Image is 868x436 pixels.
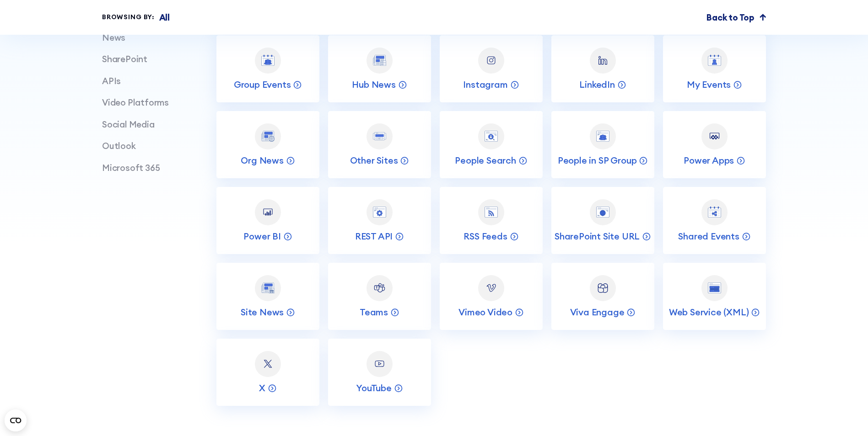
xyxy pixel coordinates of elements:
[663,35,766,102] a: My EventsMy Events
[663,111,766,178] a: Power AppsPower Apps
[261,206,274,218] img: Power BI
[596,131,609,142] img: People in SP Group
[102,119,155,130] a: Social Media
[558,154,636,166] p: People in SP Group
[551,263,654,330] a: Viva EngageViva Engage
[822,392,868,436] iframe: Chat Widget
[216,35,319,102] a: Group EventsGroup Events
[328,111,431,178] a: Other SitesOther Sites
[596,54,609,67] img: LinkedIn
[373,207,386,218] img: REST API
[687,79,731,90] p: My Events
[243,230,280,242] p: Power BI
[355,230,393,242] p: REST API
[596,207,609,218] img: SharePoint Site URL
[440,35,543,102] a: InstagramInstagram
[708,55,721,66] img: My Events
[708,130,721,143] img: Power Apps
[5,409,27,431] button: Open CMP widget
[440,263,543,330] a: Vimeo VideoVimeo Video
[373,55,386,66] img: Hub News
[216,263,319,330] a: Site NewsSite News
[241,306,284,318] p: Site News
[464,230,507,242] p: RSS Feeds
[216,339,319,406] a: XX
[579,79,615,90] p: LinkedIn
[234,79,291,90] p: Group Events
[102,140,136,151] a: Outlook
[102,32,125,43] a: News
[102,97,169,108] a: Video Platforms
[551,187,654,254] a: SharePoint Site URLSharePoint Site URL
[373,357,386,370] img: YouTube
[555,230,640,242] p: SharePoint Site URL
[485,282,497,294] img: Vimeo Video
[373,282,386,294] img: Teams
[259,382,265,394] p: X
[350,154,398,166] p: Other Sites
[669,306,749,318] p: Web Service (XML)
[485,54,497,67] img: Instagram
[352,79,395,90] p: Hub News
[102,75,121,86] a: APIs
[356,382,392,394] p: YouTube
[360,306,388,318] p: Teams
[241,154,283,166] p: Org News
[663,263,766,330] a: Web Service (XML)Web Service (XML)
[373,132,386,140] img: Other Sites
[328,263,431,330] a: TeamsTeams
[708,282,721,293] img: Web Service (XML)
[159,11,170,24] p: All
[102,53,147,64] a: SharePoint
[570,306,625,318] p: Viva Engage
[684,154,734,166] p: Power Apps
[678,230,739,242] p: Shared Events
[458,306,512,318] p: Vimeo Video
[485,131,497,142] img: People Search
[455,154,516,166] p: People Search
[551,111,654,178] a: People in SP GroupPeople in SP Group
[551,35,654,102] a: LinkedInLinkedIn
[261,131,274,142] img: Org News
[102,162,160,173] a: Microsoft 365
[328,339,431,406] a: YouTubeYouTube
[328,187,431,254] a: REST APIREST API
[261,282,274,293] img: Site News
[708,207,721,218] img: Shared Events
[102,12,155,22] div: Browsing by:
[261,357,274,370] img: X
[440,187,543,254] a: RSS FeedsRSS Feeds
[261,55,274,66] img: Group Events
[216,111,319,178] a: Org NewsOrg News
[328,35,431,102] a: Hub NewsHub News
[440,111,543,178] a: People SearchPeople Search
[485,207,497,218] img: RSS Feeds
[706,11,766,24] a: Back to Top
[463,79,507,90] p: Instagram
[216,187,319,254] a: Power BIPower BI
[706,11,754,24] p: Back to Top
[663,187,766,254] a: Shared EventsShared Events
[596,282,609,294] img: Viva Engage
